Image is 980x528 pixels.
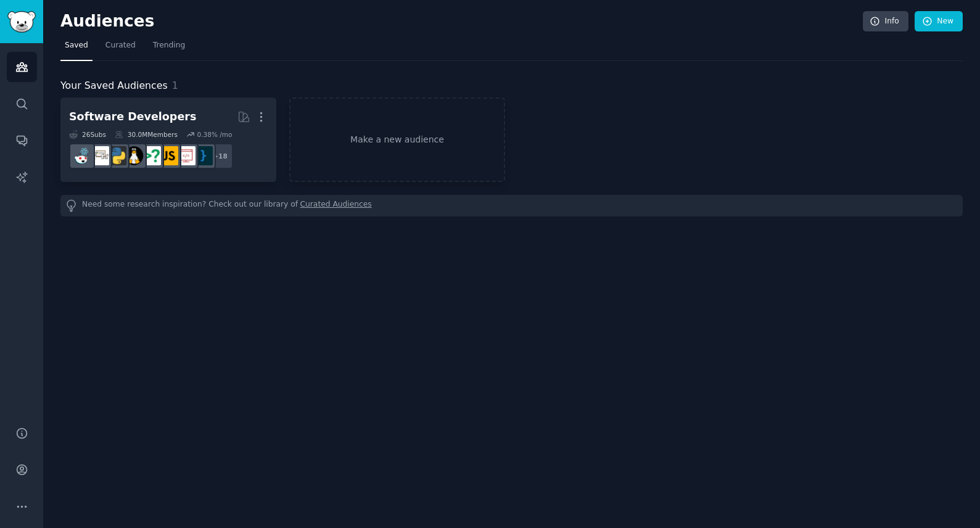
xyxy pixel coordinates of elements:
div: Software Developers [69,109,196,125]
img: reactjs [73,146,92,165]
a: New [915,11,963,32]
img: javascript [159,146,178,165]
div: Need some research inspiration? Check out our library of [60,195,963,217]
img: learnpython [90,146,109,165]
a: Curated Audiences [300,199,372,212]
h2: Audiences [60,12,863,31]
a: Curated [101,36,140,61]
div: 30.0M Members [115,130,178,139]
img: GummySearch logo [7,11,36,33]
a: Trending [149,36,189,61]
a: Software Developers26Subs30.0MMembers0.38% /mo+18programmingwebdevjavascriptcscareerquestionslinu... [60,97,276,182]
div: 0.38 % /mo [197,130,232,139]
span: Curated [105,40,136,51]
a: Make a new audience [289,97,505,182]
img: linux [125,146,144,165]
img: cscareerquestions [142,146,161,165]
span: 1 [172,80,178,91]
img: Python [107,146,126,165]
img: webdev [176,146,196,165]
span: Saved [65,40,88,51]
div: 26 Sub s [69,130,106,139]
img: programming [194,146,213,165]
div: + 18 [207,143,233,169]
span: Your Saved Audiences [60,78,168,94]
a: Saved [60,36,93,61]
span: Trending [153,40,185,51]
a: Info [863,11,908,32]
